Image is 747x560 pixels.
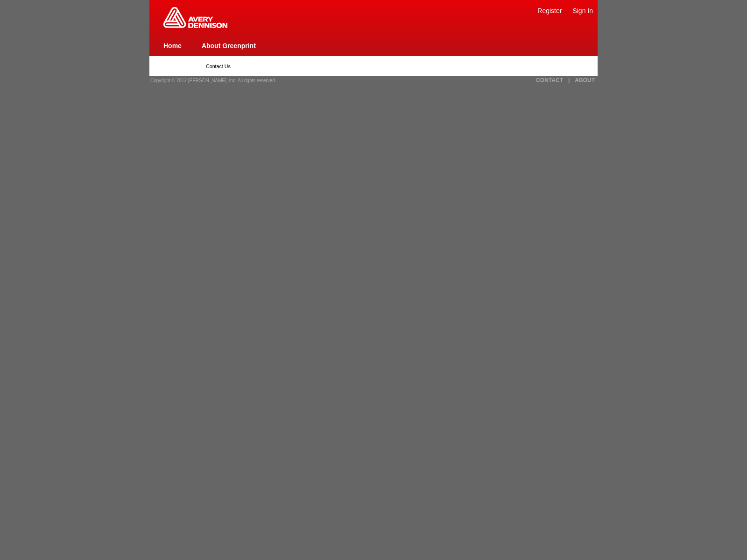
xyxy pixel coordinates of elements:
a: CONTACT [536,77,563,84]
a: Register [537,7,562,14]
a: Sign In [572,7,593,14]
a: About Greenprint [202,42,256,49]
a: Greenprint [163,23,227,29]
span: Copyright © 2012 [PERSON_NAME], Inc. All rights reserved. [150,78,276,83]
p: Contact Us [206,63,541,69]
img: Home [163,7,227,28]
a: | [568,77,570,84]
a: ABOUT [575,77,595,84]
a: Home [163,42,182,49]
